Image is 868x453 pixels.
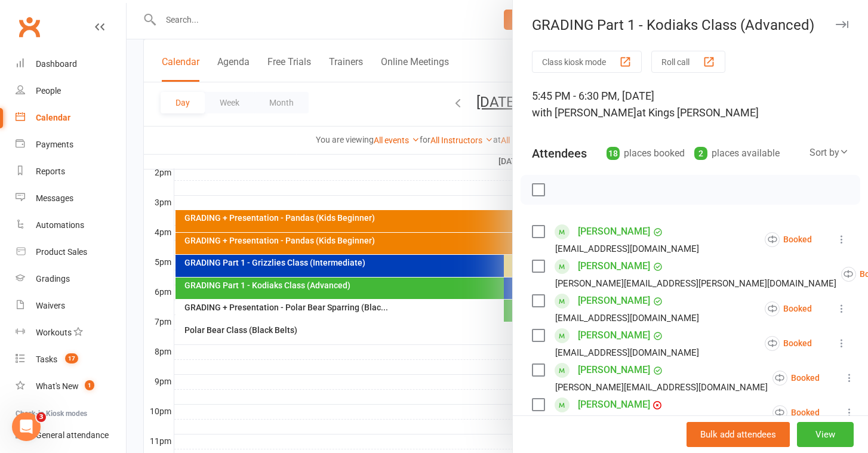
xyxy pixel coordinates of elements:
[636,106,759,119] span: at Kings [PERSON_NAME]
[85,380,94,390] span: 1
[555,276,836,291] div: [PERSON_NAME][EMAIL_ADDRESS][PERSON_NAME][DOMAIN_NAME]
[578,326,650,345] a: [PERSON_NAME]
[532,106,636,119] span: with [PERSON_NAME]
[765,336,812,351] div: Booked
[772,405,820,420] div: Booked
[14,12,44,42] a: Clubworx
[16,51,126,78] a: Dashboard
[36,113,70,122] div: Calendar
[36,430,109,440] div: General attendance
[555,345,699,360] div: [EMAIL_ADDRESS][DOMAIN_NAME]
[578,291,650,310] a: [PERSON_NAME]
[513,17,868,33] div: GRADING Part 1 - Kodiaks Class (Advanced)
[651,51,725,73] button: Roll call
[36,140,73,149] div: Payments
[797,422,854,447] button: View
[16,266,126,292] a: Gradings
[578,360,650,380] a: [PERSON_NAME]
[578,222,650,241] a: [PERSON_NAME]
[532,88,849,121] div: 5:45 PM - 6:30 PM, [DATE]
[765,232,812,247] div: Booked
[16,104,126,131] a: Calendar
[16,346,126,373] a: Tasks 17
[578,395,650,414] a: [PERSON_NAME]
[16,78,126,104] a: People
[694,145,780,162] div: places available
[772,371,820,386] div: Booked
[16,239,126,266] a: Product Sales
[16,185,126,212] a: Messages
[36,247,87,257] div: Product Sales
[687,422,790,447] button: Bulk add attendees
[555,414,768,430] div: [EMAIL_ADDRESS][PERSON_NAME][DOMAIN_NAME]
[555,310,699,326] div: [EMAIL_ADDRESS][DOMAIN_NAME]
[36,355,57,364] div: Tasks
[607,147,620,160] div: 18
[36,193,73,203] div: Messages
[36,167,65,176] div: Reports
[16,131,126,158] a: Payments
[16,373,126,400] a: What's New1
[578,257,650,276] a: [PERSON_NAME]
[694,147,707,160] div: 2
[809,145,849,161] div: Sort by
[555,241,699,257] div: [EMAIL_ADDRESS][DOMAIN_NAME]
[65,353,78,363] span: 17
[36,412,46,422] span: 3
[532,145,587,162] div: Attendees
[36,301,65,310] div: Waivers
[36,220,84,230] div: Automations
[765,301,812,316] div: Booked
[16,422,126,449] a: General attendance kiosk mode
[36,381,79,391] div: What's New
[36,274,70,283] div: Gradings
[16,319,126,346] a: Workouts
[555,380,768,395] div: [PERSON_NAME][EMAIL_ADDRESS][DOMAIN_NAME]
[36,59,77,69] div: Dashboard
[532,51,642,73] button: Class kiosk mode
[16,212,126,239] a: Automations
[607,145,685,162] div: places booked
[36,328,72,337] div: Workouts
[12,412,41,441] iframe: Intercom live chat
[36,86,61,95] div: People
[16,158,126,185] a: Reports
[16,292,126,319] a: Waivers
